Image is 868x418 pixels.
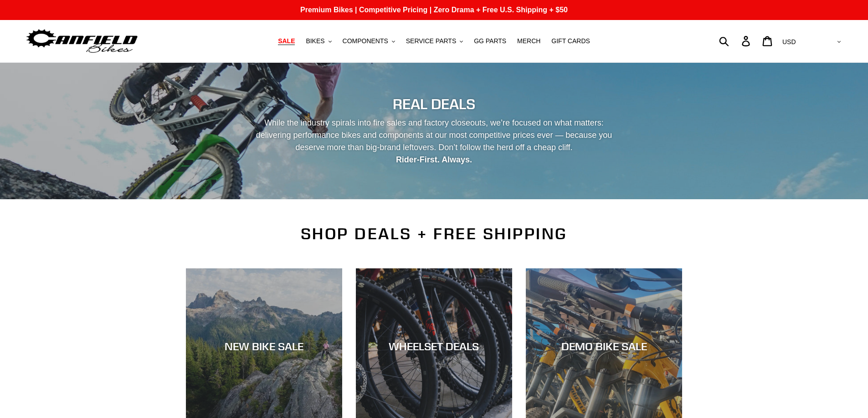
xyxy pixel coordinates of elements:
h2: REAL DEALS [186,96,683,113]
span: GG PARTS [474,37,506,45]
p: While the industry spirals into fire sales and factory closeouts, we’re focused on what matters: ... [248,117,621,166]
button: SERVICE PARTS [401,35,467,47]
div: DEMO BIKE SALE [526,340,682,353]
a: SALE [273,35,299,47]
strong: Rider-First. Always. [396,155,472,164]
a: GIFT CARDS [547,35,595,47]
h2: SHOP DEALS + FREE SHIPPING [186,224,683,243]
div: WHEELSET DEALS [356,340,512,353]
a: MERCH [513,35,545,47]
span: BIKES [306,37,324,45]
span: COMPONENTS [343,37,388,45]
img: Canfield Bikes [25,27,139,55]
div: NEW BIKE SALE [186,340,342,353]
button: BIKES [301,35,336,47]
span: SALE [278,37,295,45]
a: GG PARTS [469,35,511,47]
span: SERVICE PARTS [406,37,456,45]
span: GIFT CARDS [551,37,590,45]
button: COMPONENTS [338,35,400,47]
span: MERCH [517,37,540,45]
input: Search [724,31,747,51]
